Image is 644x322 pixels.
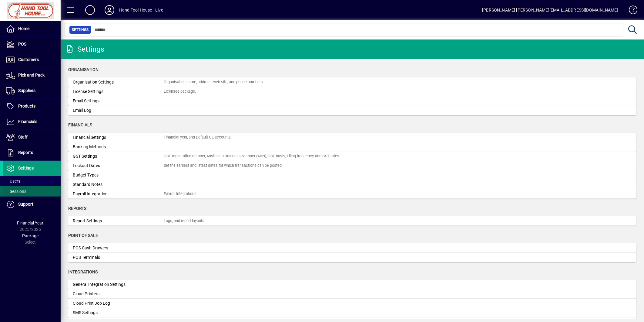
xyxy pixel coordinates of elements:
[72,27,89,33] span: Settings
[18,119,37,124] span: Financials
[3,37,61,52] a: POS
[68,96,636,106] a: Email Settings
[17,221,44,225] span: Financial Year
[18,26,29,31] span: Home
[73,163,164,169] div: Lockout Dates
[164,135,232,140] div: Financial year, and Default GL accounts.
[482,5,618,15] div: [PERSON_NAME] [PERSON_NAME][EMAIL_ADDRESS][DOMAIN_NAME]
[18,135,28,139] span: Staff
[68,299,636,308] a: Cloud Print Job Log
[73,172,164,178] div: Budget Types
[164,79,264,85] div: Organisation name, address, web site, and phone numbers.
[73,218,164,224] div: Report Settings
[18,42,26,46] span: POS
[68,206,86,211] span: Reports
[3,52,61,67] a: Customers
[18,88,35,93] span: Suppliers
[68,180,636,189] a: Standard Notes
[68,289,636,299] a: Cloud Printers
[73,79,164,85] div: Organisation Settings
[68,308,636,317] a: SMS Settings
[73,88,164,95] div: License Settings
[3,68,61,83] a: Pick and Pack
[624,1,636,21] a: Knowledge Base
[68,77,636,87] a: Organisation SettingsOrganisation name, address, web site, and phone numbers.
[3,197,61,212] a: Support
[3,21,61,36] a: Home
[73,291,164,297] div: Cloud Printers
[18,57,39,62] span: Customers
[68,233,98,238] span: Point of Sale
[3,130,61,145] a: Staff
[100,5,119,15] button: Profile
[68,67,99,72] span: Organisation
[73,254,164,261] div: POS Terminals
[164,163,283,169] div: Set the earliest and latest dates for which transactions can be posted.
[68,142,636,152] a: Banking Methods
[3,145,61,160] a: Reports
[18,73,45,77] span: Pick and Pack
[80,5,100,15] button: Add
[68,106,636,115] a: Email Log
[3,176,61,186] a: Users
[68,253,636,262] a: POS Terminals
[164,218,205,224] div: Logo, and report layouts.
[73,281,164,288] div: General Integration Settings
[73,144,164,150] div: Banking Methods
[68,280,636,289] a: General Integration Settings
[68,216,636,226] a: Report SettingsLogo, and report layouts.
[6,189,26,194] span: Sessions
[68,122,92,127] span: Financials
[73,181,164,188] div: Standard Notes
[3,114,61,129] a: Financials
[68,87,636,96] a: License SettingsLicensee package.
[18,104,35,108] span: Products
[73,245,164,251] div: POS Cash Drawers
[22,233,39,238] span: Package
[68,189,636,199] a: Payroll IntegrationPayroll Integrations
[73,134,164,141] div: Financial Settings
[164,153,340,159] div: GST registration number, Australian Business Number (ABN), GST basis, Filing frequency, and GST r...
[3,186,61,197] a: Sessions
[164,191,196,197] div: Payroll Integrations
[68,133,636,142] a: Financial SettingsFinancial year, and Default GL accounts.
[3,99,61,114] a: Products
[68,161,636,170] a: Lockout DatesSet the earliest and latest dates for which transactions can be posted.
[73,107,164,114] div: Email Log
[68,269,98,274] span: Integrations
[6,179,20,183] span: Users
[73,310,164,316] div: SMS Settings
[73,153,164,159] div: GST Settings
[65,44,104,54] div: Settings
[73,191,164,197] div: Payroll Integration
[164,89,196,94] div: Licensee package.
[73,300,164,307] div: Cloud Print Job Log
[73,98,164,104] div: Email Settings
[68,152,636,161] a: GST SettingsGST registration number, Australian Business Number (ABN), GST basis, Filing frequenc...
[68,170,636,180] a: Budget Types
[18,150,33,155] span: Reports
[18,166,34,170] span: Settings
[119,5,163,15] div: Hand Tool House - Live
[18,202,33,207] span: Support
[68,243,636,253] a: POS Cash Drawers
[3,83,61,98] a: Suppliers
